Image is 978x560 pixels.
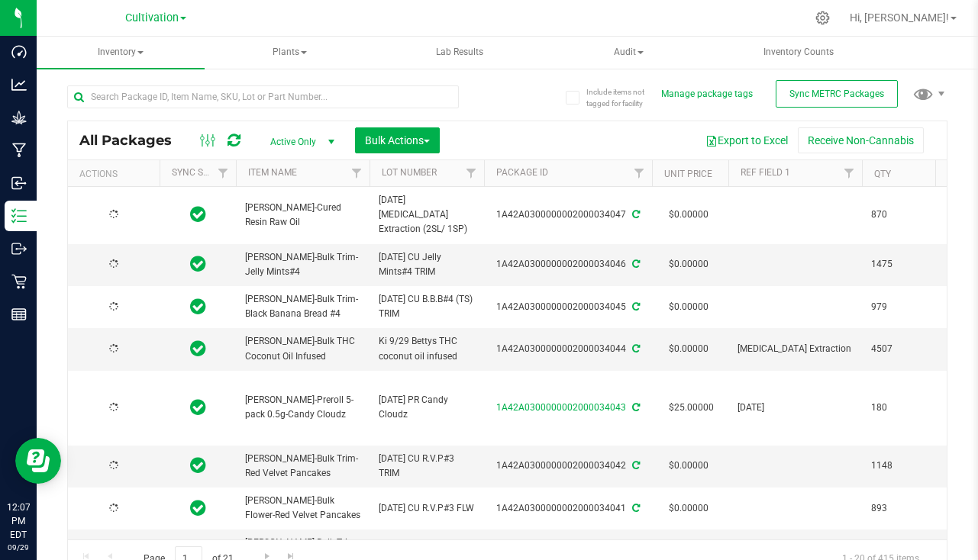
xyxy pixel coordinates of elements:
[7,542,30,553] p: 09/29
[738,342,853,356] span: [MEDICAL_DATA] Extraction
[248,167,297,178] a: Item Name
[190,338,206,359] span: In Sync
[630,503,640,513] span: Sync from Compliance System
[376,37,544,69] a: Lab Results
[482,342,654,356] div: 1A42A0300000002000034044
[661,253,716,275] span: $0.00000
[245,292,360,321] span: [PERSON_NAME]-Bulk Trim-Black Banana Bread #4
[813,11,832,25] div: Manage settings
[379,501,475,516] span: [DATE] CU R.V.P#3 FLW
[11,175,27,191] inline-svg: Inbound
[245,393,360,422] span: [PERSON_NAME]-Preroll 5-pack 0.5g-Candy Cloudz
[245,334,360,363] span: [PERSON_NAME]-Bulk THC Coconut Oil Infused
[15,438,61,484] iframe: Resource center
[715,37,883,69] a: Inventory Counts
[382,167,437,178] a: Lot Number
[67,85,459,108] input: Search Package ID, Item Name, SKU, Lot or Part Number...
[482,459,654,473] div: 1A42A0300000002000034042
[11,307,27,322] inline-svg: Reports
[546,37,712,68] span: Audit
[245,452,360,481] span: [PERSON_NAME]-Bulk Trim- Red Velvet Pancakes
[459,160,484,186] a: Filter
[379,334,475,363] span: Ki 9/29 Bettys THC coconut oil infused
[207,37,373,68] span: Plants
[871,257,929,272] span: 1475
[379,393,475,422] span: [DATE] PR Candy Cloudz
[11,274,27,289] inline-svg: Retail
[776,80,898,108] button: Sync METRC Packages
[874,169,891,179] a: Qty
[661,204,716,226] span: $0.00000
[661,338,716,360] span: $0.00000
[482,257,654,272] div: 1A42A0300000002000034046
[190,397,206,418] span: In Sync
[630,460,640,471] span: Sync from Compliance System
[355,127,440,153] button: Bulk Actions
[482,501,654,516] div: 1A42A0300000002000034041
[545,37,713,69] a: Audit
[741,167,790,178] a: Ref Field 1
[661,88,753,101] button: Manage package tags
[482,300,654,314] div: 1A42A0300000002000034045
[190,455,206,476] span: In Sync
[125,11,179,24] span: Cultivation
[664,169,712,179] a: Unit Price
[661,497,716,520] span: $0.00000
[79,132,187,149] span: All Packages
[871,300,929,314] span: 979
[11,44,27,60] inline-svg: Dashboard
[738,401,853,415] span: [DATE]
[379,452,475,481] span: [DATE] CU R.V.P#3 TRIM
[37,37,205,69] a: Inventory
[661,455,716,477] span: $0.00000
[190,497,206,519] span: In Sync
[871,401,929,415] span: 180
[190,296,206,317] span: In Sync
[630,343,640,354] span: Sync from Compliance System
[79,169,153,179] div: Actions
[871,501,929,516] span: 893
[871,459,929,473] span: 1148
[496,167,548,178] a: Package ID
[789,89,884,99] span: Sync METRC Packages
[365,134,430,146] span: Bulk Actions
[661,296,716,318] span: $0.00000
[245,250,360,279] span: [PERSON_NAME]-Bulk Trim-Jelly Mints#4
[211,160,236,186] a: Filter
[627,160,652,186] a: Filter
[379,193,475,237] span: [DATE] [MEDICAL_DATA] Extraction (2SL/ 1SP)
[190,253,206,275] span: In Sync
[482,208,654,222] div: 1A42A0300000002000034047
[206,37,374,69] a: Plants
[496,402,626,413] a: 1A42A0300000002000034043
[344,160,370,186] a: Filter
[871,342,929,356] span: 4507
[11,77,27,92] inline-svg: Analytics
[743,46,854,59] span: Inventory Counts
[7,500,30,542] p: 12:07 PM EDT
[871,208,929,222] span: 870
[696,127,798,153] button: Export to Excel
[11,110,27,125] inline-svg: Grow
[379,292,475,321] span: [DATE] CU B.B.B#4 (TS) TRIM
[11,143,27,158] inline-svg: Manufacturing
[11,241,27,256] inline-svg: Outbound
[630,259,640,269] span: Sync from Compliance System
[630,301,640,312] span: Sync from Compliance System
[11,208,27,224] inline-svg: Inventory
[586,86,663,109] span: Include items not tagged for facility
[379,250,475,279] span: [DATE] CU Jelly Mints#4 TRIM
[798,127,924,153] button: Receive Non-Cannabis
[837,160,862,186] a: Filter
[415,46,504,59] span: Lab Results
[245,494,360,523] span: [PERSON_NAME]-Bulk Flower-Red Velvet Pancakes
[850,11,949,24] span: Hi, [PERSON_NAME]!
[630,209,640,220] span: Sync from Compliance System
[630,402,640,413] span: Sync from Compliance System
[661,397,721,419] span: $25.00000
[190,204,206,225] span: In Sync
[245,201,360,230] span: [PERSON_NAME]-Cured Resin Raw Oil
[172,167,231,178] a: Sync Status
